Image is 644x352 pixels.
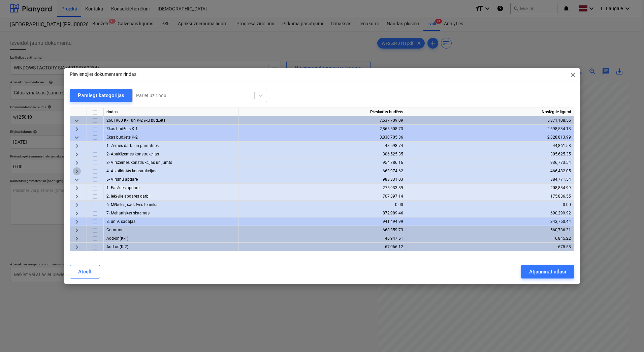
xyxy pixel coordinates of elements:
div: 707,897.14 [241,192,403,201]
div: 275,933.89 [241,184,403,192]
span: keyboard_arrow_right [73,201,81,209]
div: 0.00 [241,201,403,209]
button: Pārslēgt kategorijas [70,89,132,102]
div: 690,299.92 [409,209,571,217]
span: Add-on(K-2) [106,244,128,249]
div: 663,974.62 [241,167,403,175]
span: keyboard_arrow_down [73,176,81,184]
div: 5,871,108.56 [409,116,571,125]
span: 7- Mehaniskās sistēmas [106,211,150,215]
span: 2. Iekšējie apdares darbi [106,194,150,199]
div: 67,066.12 [241,243,403,251]
span: 6- Mēbeles, sadzīves tehnika [106,202,158,207]
div: Atcelt [78,267,92,276]
div: 2,698,534.13 [409,125,571,133]
span: Common [106,228,124,232]
span: close [569,71,577,79]
div: 872,989.46 [241,209,403,217]
div: 384,771.54 [409,175,571,184]
span: keyboard_arrow_right [73,226,81,234]
span: keyboard_arrow_right [73,243,81,251]
span: 2- Apakšzemes konstrukcijas [106,152,159,156]
span: keyboard_arrow_right [73,142,81,150]
div: 2,865,508.73 [241,125,403,133]
span: keyboard_arrow_right [73,150,81,158]
div: 44,861.58 [409,142,571,150]
div: 560,736.31 [409,226,571,234]
span: 2601960 K-1 un K-2 ēku budžets [106,118,165,123]
span: 5- Virsmu apdare [106,177,138,182]
span: keyboard_arrow_right [73,167,81,175]
span: 8. un 9. sadaļas [106,219,135,224]
span: keyboard_arrow_right [73,193,81,201]
div: 3,830,705.36 [241,133,403,142]
div: Pārslēgt kategorijas [78,91,124,100]
div: 305,625.35 [409,150,571,158]
span: 4- Aizpildošās konstrukcijas [106,169,156,173]
div: 936,773.54 [409,158,571,167]
div: Noslēgtie līgumi [406,108,574,116]
div: 175,886.55 [409,192,571,201]
div: 306,525.35 [241,150,403,158]
div: 941,494.99 [241,217,403,226]
p: Pievienojiet dokumentam rindas [70,71,136,78]
div: Pārskatīts budžets [238,108,406,116]
div: 46,947.51 [241,234,403,243]
span: Ēkas budžets K-1 [106,126,138,131]
button: Atcelt [70,265,100,278]
span: keyboard_arrow_right [73,125,81,133]
span: keyboard_arrow_down [73,117,81,125]
span: 1- Zemes darbi un pamatnes [106,143,159,148]
div: 208,884.99 [409,184,571,192]
div: Atjaunināt atlasi [529,267,566,276]
span: 1. Fasādes apdare [106,185,139,190]
div: 668,359.73 [241,226,403,234]
span: keyboard_arrow_down [73,134,81,142]
button: Atjaunināt atlasi [521,265,574,278]
div: 16,845.22 [409,234,571,243]
div: 983,831.03 [241,175,403,184]
div: 343,760.44 [409,217,571,226]
span: 3- Virszemes konstrukcijas un jumts [106,160,172,165]
div: 466,482.05 [409,167,571,175]
span: keyboard_arrow_right [73,235,81,243]
span: keyboard_arrow_right [73,184,81,192]
iframe: Chat Widget [610,320,644,352]
span: keyboard_arrow_right [73,209,81,217]
span: keyboard_arrow_right [73,159,81,167]
div: 0.00 [409,201,571,209]
div: rindas [104,108,238,116]
div: 48,598.74 [241,142,403,150]
div: 2,828,813.99 [409,133,571,142]
div: 954,786.16 [241,158,403,167]
span: Add-on(K-1) [106,236,128,241]
span: keyboard_arrow_right [73,218,81,226]
div: 675.58 [409,243,571,251]
span: Ēkas budžets K-2 [106,135,138,140]
div: 7,637,709.09 [241,116,403,125]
